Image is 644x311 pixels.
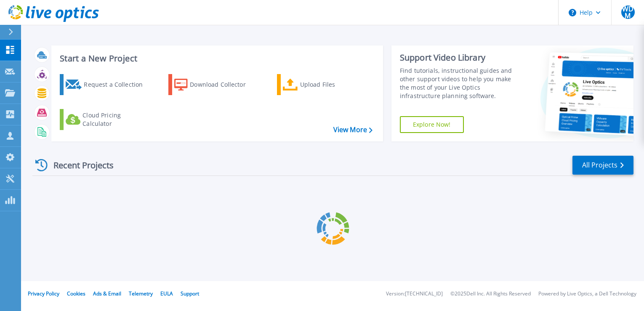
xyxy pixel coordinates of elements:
[277,74,371,95] a: Upload Files
[400,52,522,63] div: Support Video Library
[300,76,367,93] div: Upload Files
[84,76,151,93] div: Request a Collection
[28,290,59,297] a: Privacy Policy
[93,290,121,297] a: Ads & Email
[450,291,531,297] li: © 2025 Dell Inc. All Rights Reserved
[67,290,85,297] a: Cookies
[572,156,633,175] a: All Projects
[60,74,154,95] a: Request a Collection
[190,76,257,93] div: Download Collector
[621,5,635,19] span: WDM
[386,291,443,297] li: Version: [TECHNICAL_ID]
[168,74,262,95] a: Download Collector
[400,66,522,100] div: Find tutorials, instructional guides and other support videos to help you make the most of your L...
[82,111,150,128] div: Cloud Pricing Calculator
[538,291,636,297] li: Powered by Live Optics, a Dell Technology
[160,290,173,297] a: EULA
[32,155,125,175] div: Recent Projects
[400,116,464,133] a: Explore Now!
[60,109,154,130] a: Cloud Pricing Calculator
[60,54,372,63] h3: Start a New Project
[333,126,373,134] a: View More
[129,290,153,297] a: Telemetry
[181,290,199,297] a: Support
